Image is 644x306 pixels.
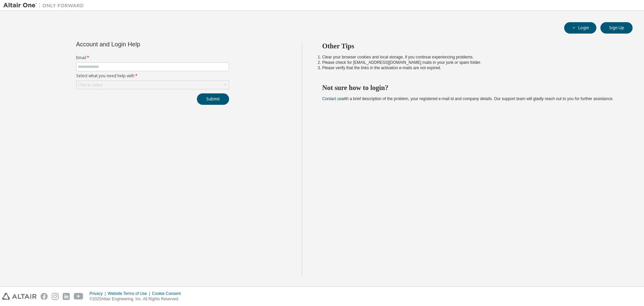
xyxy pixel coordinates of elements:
img: facebook.svg [41,293,48,300]
div: Click to select [78,82,103,88]
li: Clear your browser cookies and local storage, if you continue experiencing problems. [322,54,621,60]
img: youtube.svg [74,293,84,300]
button: Submit [197,93,229,105]
div: Account and Login Help [76,42,199,47]
li: Please check for [EMAIL_ADDRESS][DOMAIN_NAME] mails in your junk or spam folder. [322,60,621,65]
p: © 2025 Altair Engineering, Inc. All Rights Reserved. [90,296,185,302]
div: Privacy [90,291,108,296]
li: Please verify that the links in the activation e-mails are not expired. [322,65,621,71]
label: Select what you need help with [76,73,229,79]
div: Cookie Consent [152,291,184,296]
img: Altair One [3,2,87,9]
a: Contact us [322,96,341,101]
button: Sign Up [600,22,633,34]
span: with a brief description of the problem, your registered e-mail id and company details. Our suppo... [322,96,613,101]
label: Email [76,55,229,60]
img: altair_logo.svg [2,293,37,300]
img: linkedin.svg [63,293,70,300]
img: instagram.svg [52,293,59,300]
h2: Other Tips [322,42,621,50]
div: Website Terms of Use [108,291,152,296]
h2: Not sure how to login? [322,83,621,92]
div: Click to select [76,81,229,89]
button: Login [564,22,596,34]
